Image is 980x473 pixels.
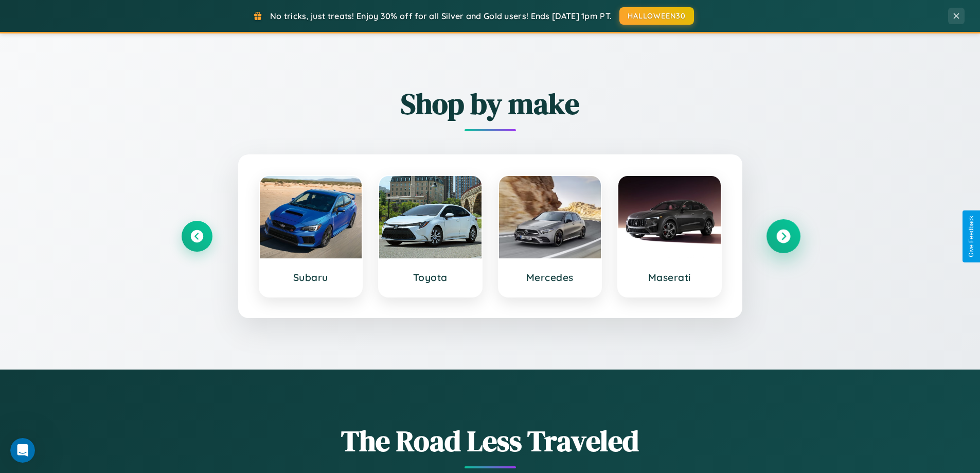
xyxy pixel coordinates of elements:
[10,438,35,463] iframe: Intercom live chat
[509,271,591,284] h3: Mercedes
[182,84,799,124] h2: Shop by make
[389,271,471,284] h3: Toyota
[619,7,694,25] button: HALLOWEEN30
[182,421,799,461] h1: The Road Less Traveled
[629,271,710,284] h3: Maserati
[270,11,612,21] span: No tricks, just treats! Enjoy 30% off for all Silver and Gold users! Ends [DATE] 1pm PT.
[968,216,975,257] div: Give Feedback
[270,271,352,284] h3: Subaru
